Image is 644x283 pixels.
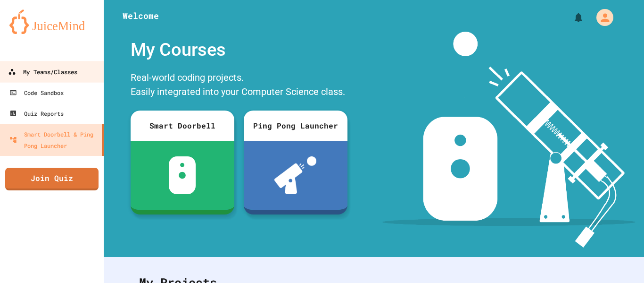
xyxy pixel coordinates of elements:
[586,7,616,28] div: My Account
[126,32,352,68] div: My Courses
[555,9,586,26] div: My Notifications
[5,168,99,190] a: Join Quiz
[382,32,635,248] img: banner-image-my-projects.png
[8,66,77,78] div: My Teams/Classes
[131,111,234,141] div: Smart Doorbell
[244,111,347,141] div: Ping Pong Launcher
[9,129,98,151] div: Smart Doorbell & Ping Pong Launcher
[274,156,316,194] img: ppl-with-ball.png
[9,108,64,119] div: Quiz Reports
[9,9,94,34] img: logo-orange.svg
[169,156,196,194] img: sdb-white.svg
[9,87,64,98] div: Code Sandbox
[126,68,352,103] div: Real-world coding projects. Easily integrated into your Computer Science class.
